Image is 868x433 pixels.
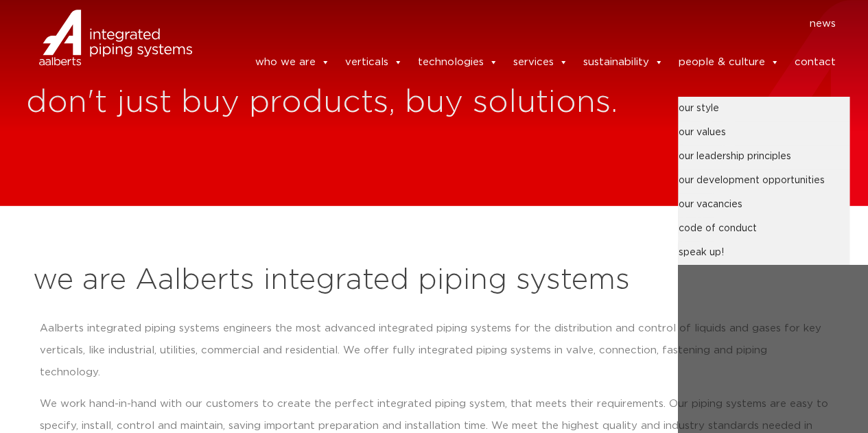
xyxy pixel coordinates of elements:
[678,49,779,76] a: people & culture
[33,264,836,297] h2: we are Aalberts integrated piping systems
[678,169,849,193] a: our development opportunities
[40,318,829,384] p: Aalberts integrated piping systems engineers the most advanced integrated piping systems for the ...
[678,97,849,121] a: our style
[678,145,849,169] a: our leadership principles
[213,13,836,35] nav: Menu
[678,121,849,145] a: our values
[678,193,849,217] a: our vacancies
[417,49,497,76] a: technologies
[678,241,849,265] a: speak up!
[678,217,849,241] a: code of conduct
[255,49,329,76] a: who we are
[794,49,835,76] a: contact
[583,49,663,76] a: sustainability
[344,49,402,76] a: verticals
[513,49,567,76] a: services
[809,13,835,35] a: news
